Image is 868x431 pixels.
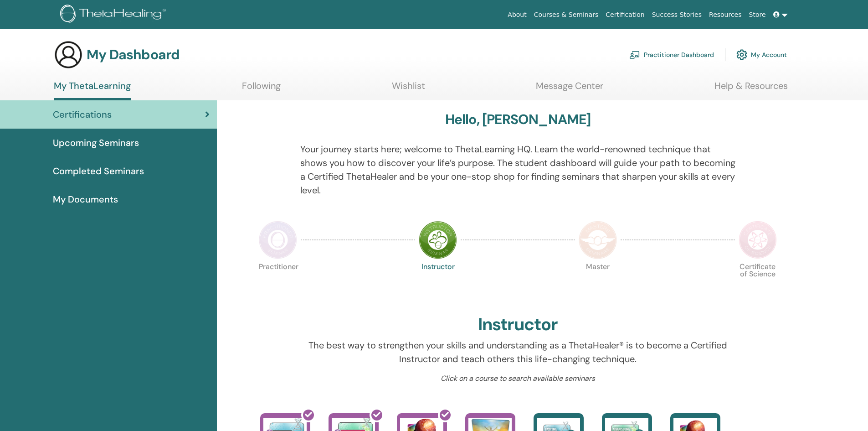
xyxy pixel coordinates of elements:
[745,6,770,23] a: Store
[54,80,131,100] a: My ThetaLearning
[392,80,425,98] a: Wishlist
[300,142,735,197] p: Your journey starts here; welcome to ThetaLearning HQ. Learn the world-renowned technique that sh...
[736,47,747,62] img: cog.svg
[705,6,745,23] a: Resources
[419,263,457,301] p: Instructor
[53,136,139,150] span: Upcoming Seminars
[53,108,112,121] span: Certifications
[648,6,705,23] a: Success Stories
[259,263,297,301] p: Practitioner
[60,5,169,25] img: logo.png
[478,314,558,335] h2: Instructor
[629,45,714,65] a: Practitioner Dashboard
[53,192,118,206] span: My Documents
[87,47,180,63] h3: My Dashboard
[504,6,530,23] a: About
[602,6,648,23] a: Certification
[579,263,617,301] p: Master
[259,221,297,259] img: Practitioner
[739,221,777,259] img: Certificate of Science
[445,111,591,128] h3: Hello, [PERSON_NAME]
[54,40,83,69] img: generic-user-icon.jpg
[300,338,735,366] p: The best way to strengthen your skills and understanding as a ThetaHealer® is to become a Certifi...
[736,45,787,65] a: My Account
[419,221,457,259] img: Instructor
[536,80,603,98] a: Message Center
[579,221,617,259] img: Master
[53,164,144,178] span: Completed Seminars
[300,373,735,384] p: Click on a course to search available seminars
[242,80,281,98] a: Following
[629,51,640,59] img: chalkboard-teacher.svg
[714,80,788,98] a: Help & Resources
[739,263,777,301] p: Certificate of Science
[530,6,602,23] a: Courses & Seminars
